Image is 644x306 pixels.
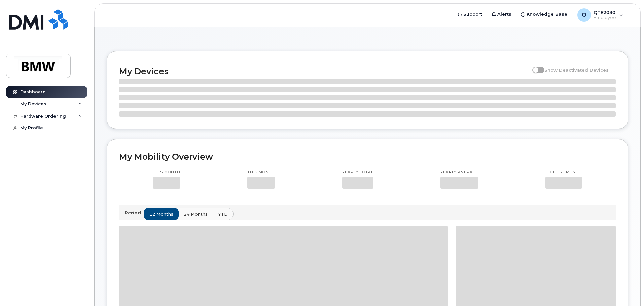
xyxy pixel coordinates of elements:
span: YTD [218,211,228,217]
p: Yearly total [342,170,373,175]
p: Period [124,210,144,216]
p: This month [153,170,180,175]
input: Show Deactivated Devices [532,63,538,69]
p: This month [247,170,275,175]
p: Yearly average [440,170,478,175]
span: Show Deactivated Devices [544,67,609,73]
h2: My Devices [119,66,529,76]
p: Highest month [545,170,582,175]
span: 24 months [184,211,208,217]
h2: My Mobility Overview [119,151,616,162]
